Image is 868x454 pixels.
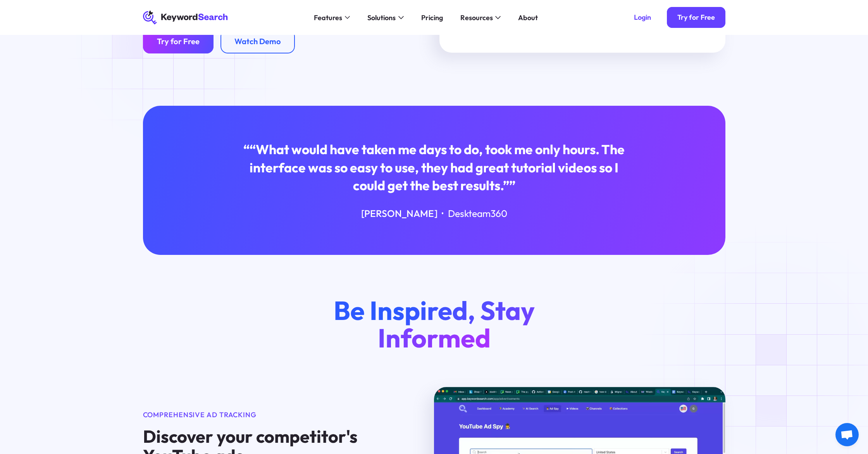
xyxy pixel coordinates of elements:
div: About [518,12,538,23]
div: Comprehensive Ad Tracking [143,409,387,420]
a: Try for Free [143,29,214,53]
div: Login [634,13,651,22]
div: Try for Free [157,36,200,46]
div: Pricing [421,12,443,23]
div: Try for Free [677,13,715,22]
div: [PERSON_NAME] [361,207,437,220]
a: Open chat [835,423,859,446]
div: Resources [460,12,493,23]
div: Watch Demo [234,36,281,46]
a: Login [623,7,661,28]
div: ““What would have taken me days to do, took me only hours. The interface was so easy to use, they... [239,141,629,194]
a: About [513,10,543,24]
div: Deskteam360 [448,207,507,220]
div: Features [314,12,342,23]
span: Be Inspired, Stay Informed [334,294,535,355]
div: Solutions [367,12,396,23]
a: Pricing [416,10,448,24]
a: Try for Free [667,7,725,28]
